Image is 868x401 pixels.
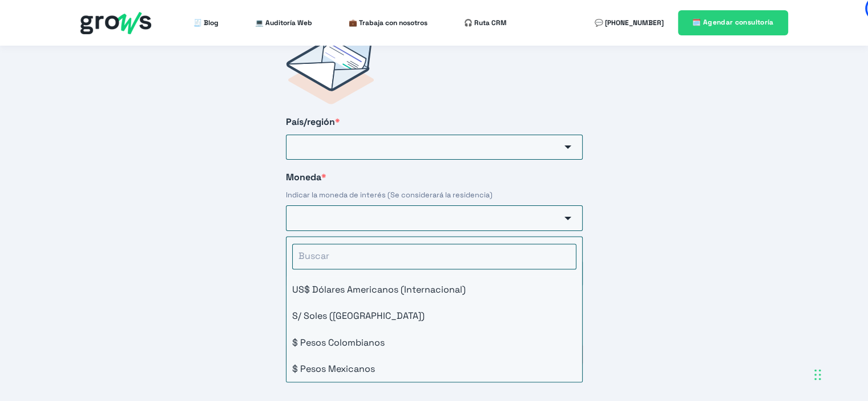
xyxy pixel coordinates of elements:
div: Arrastrar [814,358,821,392]
a: 💬 [PHONE_NUMBER] [595,11,664,34]
form: HubSpot Form [263,13,605,388]
div: Widget de chat [663,256,868,401]
input: Buscar [292,244,576,269]
span: 🗓️ Agendar consultoría [692,18,774,27]
img: Postulaciones Grows [286,35,374,104]
a: 🗓️ Agendar consultoría [678,10,788,35]
iframe: Chat Widget [663,256,868,401]
li: US$ Dólares Americanos (Internacional) [286,276,582,302]
span: País/región [286,116,335,128]
a: 💼 Trabaja con nosotros [349,11,427,34]
li: $ Pesos Colombianos [286,329,582,355]
img: grows - hubspot [80,12,151,34]
li: $ Pesos Mexicanos [286,355,582,382]
a: 🧾 Blog [193,11,219,34]
div: Indicar la moneda de interés (Se considerará la residencia) [286,190,583,200]
span: Moneda [286,171,321,183]
a: 🎧 Ruta CRM [464,11,507,34]
a: 💻 Auditoría Web [255,11,312,34]
li: S/ Soles ([GEOGRAPHIC_DATA]) [286,302,582,329]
